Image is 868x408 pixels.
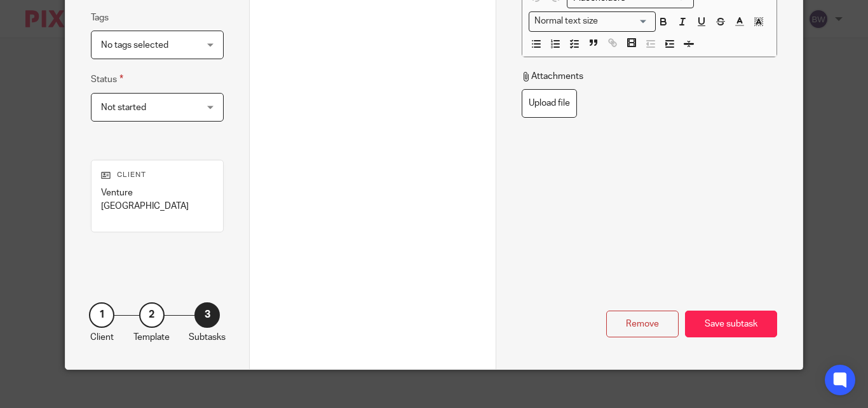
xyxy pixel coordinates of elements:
label: Tags [91,11,109,24]
div: 3 [194,302,220,328]
div: 2 [139,302,165,328]
label: Status [91,72,123,87]
div: Search for option [529,11,656,31]
label: Upload file [522,89,577,118]
p: Client [90,331,114,344]
div: 1 [89,302,114,328]
span: Normal text size [532,15,601,28]
div: Save subtask [685,311,777,338]
span: No tags selected [101,41,168,50]
input: Search for option [602,15,648,28]
span: Not started [101,103,146,112]
div: Text styles [529,11,656,31]
p: Template [133,331,170,344]
p: Venture [GEOGRAPHIC_DATA] [101,186,214,213]
p: Attachments [522,70,583,83]
p: Client [101,170,214,180]
div: Remove [606,311,679,338]
p: Subtasks [189,331,226,344]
